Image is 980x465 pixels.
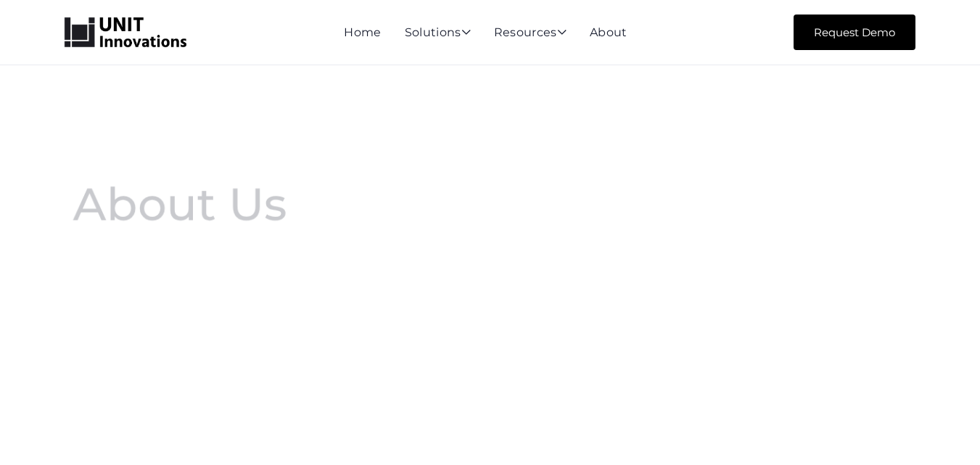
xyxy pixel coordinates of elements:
[344,25,381,39] a: Home
[73,179,491,230] h1: About Us
[557,26,567,38] span: 
[494,27,567,40] div: Resources
[461,26,471,38] span: 
[794,15,915,50] a: Request Demo
[405,27,471,40] div: Solutions
[590,25,627,39] a: About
